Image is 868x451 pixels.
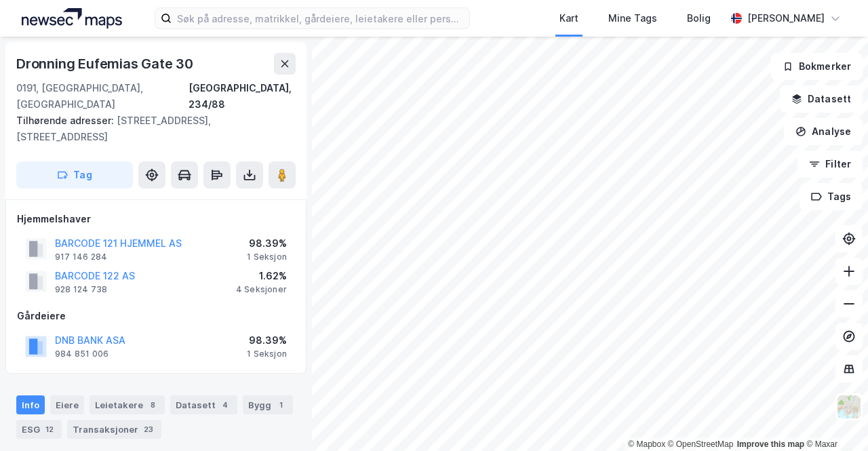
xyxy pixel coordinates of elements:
div: 984 851 006 [55,349,108,359]
div: Mine Tags [608,10,657,26]
div: 4 [218,398,232,412]
button: Datasett [780,85,863,113]
img: logo.a4113a55bc3d86da70a041830d287a7e.svg [22,8,122,28]
div: Gårdeiere [17,308,295,324]
a: Mapbox [628,439,665,449]
div: Info [16,395,45,414]
div: 1 [274,398,288,412]
button: Bokmerker [771,53,863,80]
div: Bygg [243,395,293,414]
div: 12 [43,423,56,436]
div: 98.39% [247,235,287,252]
input: Søk på adresse, matrikkel, gårdeiere, leietakere eller personer [172,8,469,28]
a: OpenStreetMap [668,439,734,449]
div: Transaksjoner [67,420,161,439]
div: 0191, [GEOGRAPHIC_DATA], [GEOGRAPHIC_DATA] [16,80,189,113]
div: 917 146 284 [55,252,107,262]
iframe: Chat Widget [800,386,868,451]
div: 98.39% [247,332,287,349]
div: [PERSON_NAME] [747,10,825,26]
div: ESG [16,420,62,439]
div: 1.62% [236,268,287,284]
div: [STREET_ADDRESS], [STREET_ADDRESS] [16,113,285,145]
div: Dronning Eufemias Gate 30 [16,53,196,75]
div: Kart [559,10,578,26]
a: Improve this map [737,439,804,449]
div: Leietakere [90,395,165,414]
button: Filter [797,151,863,178]
div: Datasett [170,395,237,414]
div: Eiere [50,395,84,414]
div: Kontrollprogram for chat [800,386,868,451]
div: 8 [146,398,159,412]
button: Tags [800,183,863,210]
div: 928 124 738 [55,284,107,295]
div: 1 Seksjon [247,349,287,359]
div: 4 Seksjoner [236,284,287,295]
button: Analyse [784,118,863,145]
button: Tag [16,161,133,189]
span: Tilhørende adresser: [16,115,117,126]
div: Bolig [687,10,711,26]
div: 1 Seksjon [247,252,287,262]
div: 23 [141,423,156,436]
div: [GEOGRAPHIC_DATA], 234/88 [189,80,296,113]
div: Hjemmelshaver [17,211,295,227]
